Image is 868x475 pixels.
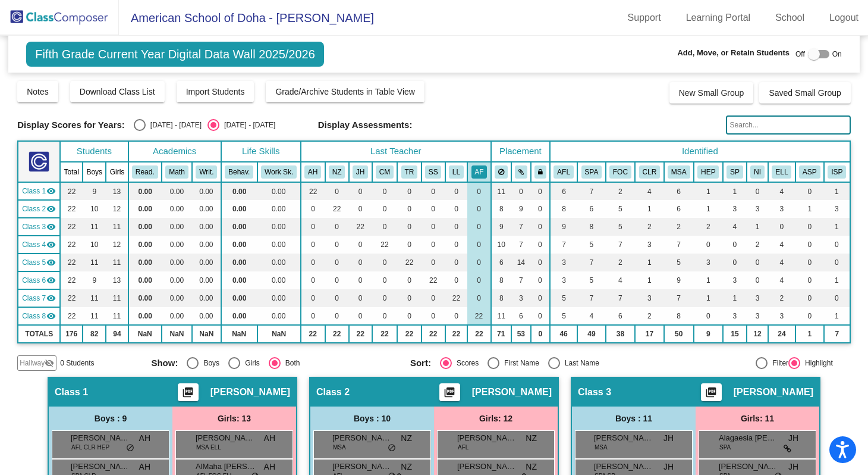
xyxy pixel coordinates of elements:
[422,271,445,289] td: 22
[397,162,421,182] th: Troy Redd
[27,87,49,96] span: Notes
[606,254,636,271] td: 2
[750,165,765,179] button: NI
[349,218,372,236] td: 22
[372,200,398,218] td: 0
[550,182,577,200] td: 6
[83,271,106,289] td: 9
[704,386,718,403] mat-icon: picture_as_pdf
[609,165,631,179] button: FOC
[635,254,663,271] td: 1
[301,218,325,236] td: 0
[397,182,421,200] td: 0
[60,254,83,271] td: 22
[511,200,531,218] td: 9
[747,182,768,200] td: 0
[304,165,321,179] button: AH
[445,218,467,236] td: 0
[257,289,301,307] td: 0.00
[325,200,349,218] td: 22
[18,218,60,236] td: James Hammonds - No Class Name
[824,218,850,236] td: 1
[531,271,550,289] td: 0
[177,81,254,102] button: Import Students
[349,236,372,254] td: 0
[18,200,60,218] td: Nick Zarter - No Class Name
[577,271,605,289] td: 5
[162,289,192,307] td: 0.00
[511,236,531,254] td: 7
[22,257,46,268] span: Class 5
[824,271,850,289] td: 1
[697,165,719,179] button: HEP
[221,236,257,254] td: 0.00
[221,182,257,200] td: 0.00
[769,88,841,98] span: Saved Small Group
[257,236,301,254] td: 0.00
[372,236,398,254] td: 22
[162,271,192,289] td: 0.00
[723,162,747,182] th: Parent is Staff Member
[664,182,694,200] td: 6
[46,276,56,285] mat-icon: visibility
[318,120,413,130] span: Display Assessments:
[60,236,83,254] td: 22
[106,182,128,200] td: 13
[445,162,467,182] th: LilliAnn Lucas
[511,162,531,182] th: Keep with students
[325,254,349,271] td: 0
[192,236,221,254] td: 0.00
[795,218,824,236] td: 0
[221,271,257,289] td: 0.00
[325,289,349,307] td: 0
[491,271,511,289] td: 8
[119,8,374,27] span: American School of Doha - [PERSON_NAME]
[325,236,349,254] td: 0
[531,162,550,182] th: Keep with teacher
[635,162,663,182] th: Involved with Counselors regularly inside the school day
[606,218,636,236] td: 5
[824,162,850,182] th: Individualized Support Plan (academic or behavior)
[531,254,550,271] td: 0
[772,165,791,179] button: ELL
[491,218,511,236] td: 9
[550,162,577,182] th: Arabic Foreign Language
[467,254,491,271] td: 0
[531,236,550,254] td: 0
[723,218,747,236] td: 4
[639,165,661,179] button: CLR
[723,271,747,289] td: 3
[106,254,128,271] td: 11
[128,141,221,162] th: Academics
[422,236,445,254] td: 0
[301,141,491,162] th: Last Teacher
[219,120,275,130] div: [DATE] - [DATE]
[372,182,398,200] td: 0
[22,204,46,214] span: Class 2
[550,271,577,289] td: 3
[257,182,301,200] td: 0.00
[422,218,445,236] td: 0
[22,221,46,232] span: Class 3
[257,271,301,289] td: 0.00
[221,141,301,162] th: Life Skills
[491,182,511,200] td: 11
[18,271,60,289] td: Sarah Smith - No Class Name
[824,200,850,218] td: 3
[531,182,550,200] td: 0
[677,8,760,27] a: Learning Portal
[577,162,605,182] th: Spanish
[759,82,850,104] button: Saved Small Group
[165,165,188,179] button: Math
[18,254,60,271] td: Troy Redd - No Class Name
[445,254,467,271] td: 0
[824,236,850,254] td: 0
[46,258,56,267] mat-icon: visibility
[795,200,824,218] td: 1
[635,182,663,200] td: 4
[467,271,491,289] td: 0
[261,165,297,179] button: Work Sk.
[577,182,605,200] td: 7
[664,200,694,218] td: 6
[60,289,83,307] td: 22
